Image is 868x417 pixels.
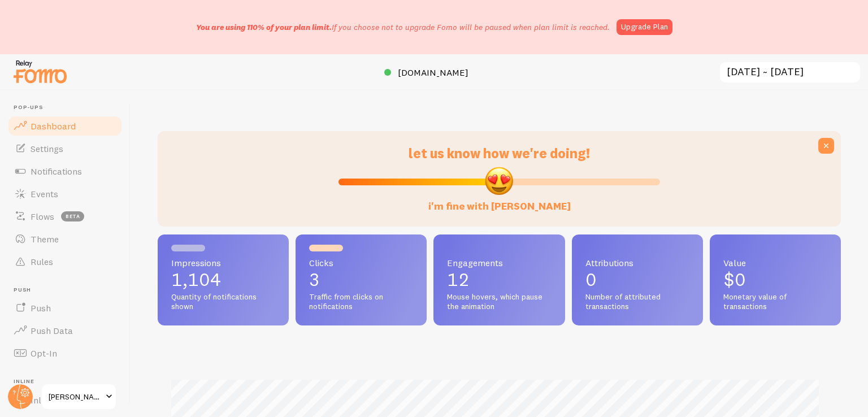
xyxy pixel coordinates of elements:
a: Opt-In [7,342,123,364]
span: $0 [723,268,746,290]
span: Push [14,286,123,294]
span: Engagements [447,258,551,267]
span: Notifications [31,166,82,177]
img: emoji.png [484,166,514,196]
span: beta [61,211,84,221]
a: Push [7,297,123,319]
label: i'm fine with [PERSON_NAME] [428,189,571,213]
p: 1,104 [171,271,275,289]
span: Impressions [171,258,275,267]
p: If you choose not to upgrade Fomo will be paused when plan limit is reached. [196,21,610,33]
span: You are using 110% of your plan limit. [196,22,332,32]
span: [PERSON_NAME] TOYS [49,390,102,403]
span: Quantity of notifications shown [171,292,275,312]
a: Settings [7,137,123,160]
span: Push Data [31,325,73,336]
span: Dashboard [31,120,76,132]
span: let us know how we're doing! [409,145,590,162]
span: Monetary value of transactions [723,292,827,312]
a: Events [7,183,123,205]
span: Pop-ups [14,104,123,111]
a: Theme [7,228,123,250]
span: Attributions [585,258,689,267]
span: Mouse hovers, which pause the animation [447,292,551,312]
p: 3 [309,271,413,289]
span: Flows [31,211,54,222]
span: Theme [31,233,59,245]
a: Rules [7,250,123,273]
span: Settings [31,143,63,154]
span: Opt-In [31,347,57,359]
span: Traffic from clicks on notifications [309,292,413,312]
a: Dashboard [7,115,123,137]
a: Upgrade Plan [617,19,672,35]
img: fomo-relay-logo-orange.svg [12,57,68,86]
span: Events [31,188,58,199]
span: Value [723,258,827,267]
p: 12 [447,271,551,289]
span: Number of attributed transactions [585,292,689,312]
a: Flows beta [7,205,123,228]
a: Notifications [7,160,123,183]
span: Clicks [309,258,413,267]
span: Push [31,302,51,314]
span: Inline [14,378,123,385]
p: 0 [585,271,689,289]
a: [PERSON_NAME] TOYS [41,383,117,410]
a: Push Data [7,319,123,342]
span: Rules [31,256,53,267]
